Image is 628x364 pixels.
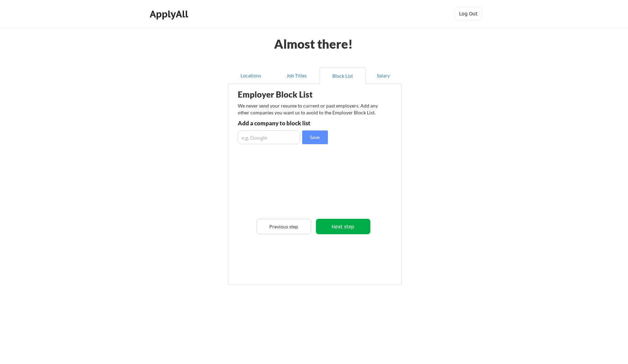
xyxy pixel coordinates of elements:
button: Salary [366,67,402,84]
button: Log Out [455,7,482,21]
div: We never send your resume to current or past employers. Add any other companies you want us to av... [238,102,382,116]
button: Previous step [257,219,311,234]
button: Job Titles [274,67,320,84]
button: Locations [228,67,274,84]
div: ApplyAll [150,8,190,20]
div: Employer Block List [238,90,345,99]
div: Almost there! [266,38,361,50]
div: Add a company to block list [238,120,338,126]
button: Save [302,130,328,144]
input: e.g. Google [238,130,300,144]
button: Next step [316,219,370,234]
button: Block List [320,67,366,84]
